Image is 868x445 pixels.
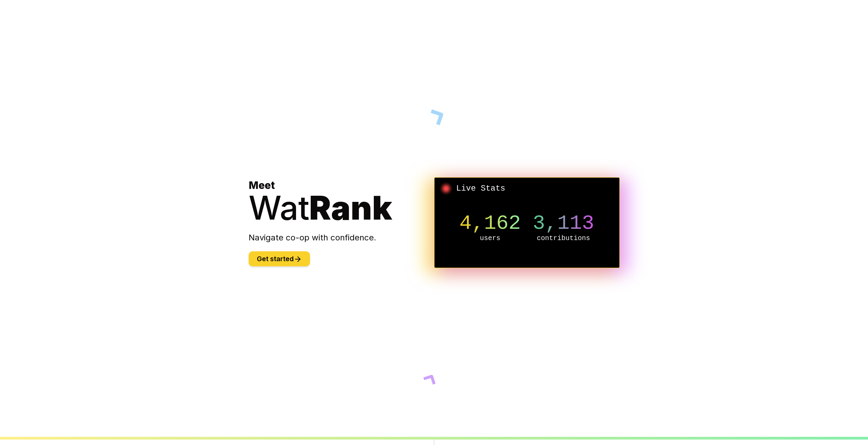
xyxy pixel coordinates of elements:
[249,256,310,263] a: Get started
[249,251,310,266] button: Get started
[527,213,600,234] p: 3,113
[454,213,527,234] p: 4,162
[249,232,434,243] p: Navigate co-op with confidence.
[249,179,434,224] h1: Meet
[440,183,614,194] h2: Live Stats
[527,234,600,243] p: contributions
[454,234,527,243] p: users
[309,188,392,227] span: Rank
[249,188,309,227] span: Wat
